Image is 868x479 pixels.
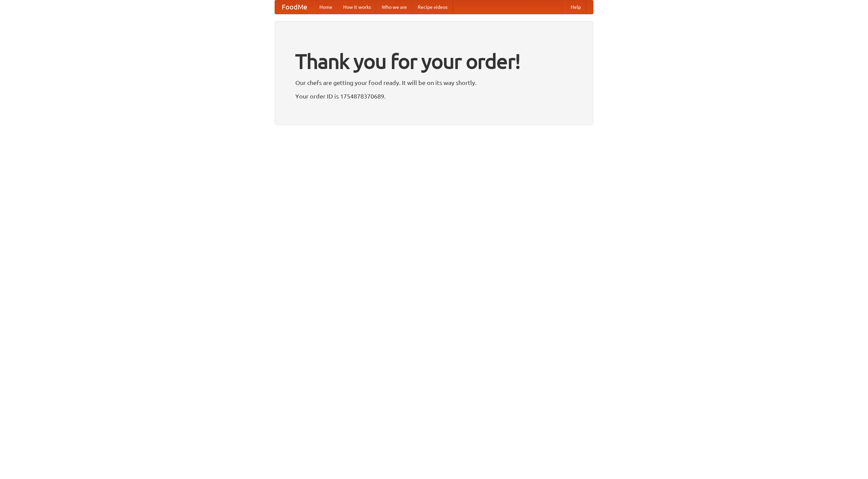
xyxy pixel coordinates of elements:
a: How it works [338,0,376,14]
a: FoodMe [275,0,314,14]
p: Our chefs are getting your food ready. It will be on its way shortly. [295,78,573,88]
a: Recipe videos [412,0,453,14]
a: Who we are [376,0,412,14]
p: Your order ID is 1754878370689. [295,91,573,101]
h1: Thank you for your order! [295,45,573,78]
a: Help [565,0,586,14]
a: Home [314,0,338,14]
